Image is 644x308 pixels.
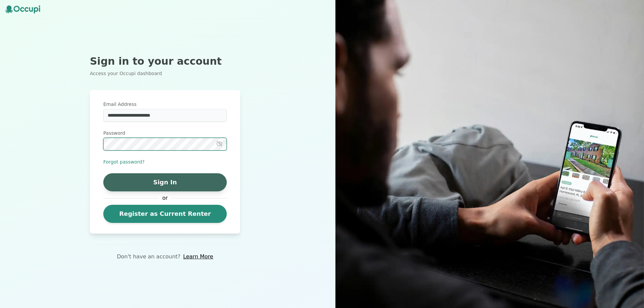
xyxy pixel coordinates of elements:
p: Don't have an account? [117,253,180,261]
button: Sign In [103,173,227,191]
h2: Sign in to your account [90,55,240,67]
a: Learn More [183,253,213,261]
span: or [159,194,171,202]
button: Forgot password? [103,159,145,165]
a: Register as Current Renter [103,205,227,223]
label: Email Address [103,101,227,108]
label: Password [103,130,227,136]
p: Access your Occupi dashboard [90,70,240,77]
